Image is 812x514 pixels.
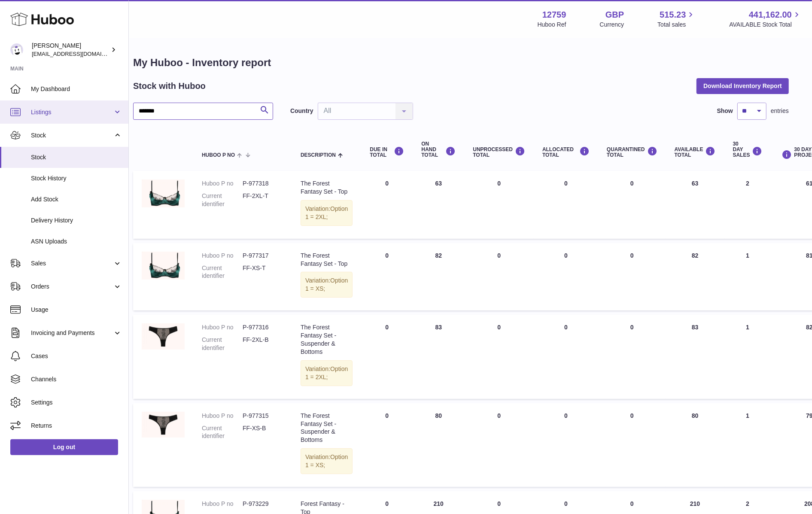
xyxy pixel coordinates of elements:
span: Add Stock [31,195,122,204]
dt: Huboo P no [202,252,243,260]
span: entries [771,107,789,115]
span: Invoicing and Payments [31,329,113,337]
td: 83 [413,315,464,398]
span: 515.23 [660,9,686,21]
span: Channels [31,375,122,383]
span: 0 [630,500,634,507]
div: The Forest Fantasy Set - Suspender & Bottoms [301,323,353,356]
td: 82 [666,243,724,311]
img: product image [142,179,185,207]
span: Settings [31,398,122,407]
dt: Huboo P no [202,323,243,332]
dd: FF-2XL-B [243,336,283,352]
td: 63 [413,171,464,239]
span: Cases [31,352,122,360]
td: 0 [464,243,534,311]
td: 0 [534,315,598,398]
div: The Forest Fantasy Set - Top [301,179,353,196]
dd: FF-XS-B [243,424,283,441]
div: UNPROCESSED Total [473,146,525,158]
span: AVAILABLE Stock Total [729,21,802,29]
div: Currency [600,21,624,29]
div: AVAILABLE Total [675,146,716,158]
dd: P-977315 [243,412,283,420]
a: 515.23 Total sales [657,9,696,29]
div: Variation: [301,200,353,226]
span: Total sales [657,21,696,29]
div: Variation: [301,360,353,386]
div: [PERSON_NAME] [32,42,109,58]
span: Returns [31,422,122,430]
dt: Huboo P no [202,179,243,188]
dd: FF-2XL-T [243,192,283,208]
span: Listings [31,108,113,116]
td: 1 [724,403,771,487]
button: Download Inventory Report [696,78,789,94]
span: 0 [630,324,634,331]
span: Huboo P no [202,152,235,158]
td: 0 [361,171,413,239]
td: 0 [534,403,598,487]
span: Description [301,152,336,158]
dt: Current identifier [202,192,243,208]
span: Stock [31,131,113,140]
div: Huboo Ref [538,21,566,29]
dd: P-977317 [243,252,283,260]
span: My Dashboard [31,85,122,93]
td: 0 [464,403,534,487]
dt: Current identifier [202,264,243,280]
dd: FF-XS-T [243,264,283,280]
span: 0 [630,252,634,259]
label: Show [717,107,733,115]
div: DUE IN TOTAL [370,146,404,158]
span: Stock [31,153,122,161]
td: 0 [534,243,598,311]
strong: 12759 [542,9,566,21]
td: 0 [464,171,534,239]
span: Usage [31,306,122,314]
td: 63 [666,171,724,239]
td: 82 [413,243,464,311]
td: 83 [666,315,724,398]
dt: Current identifier [202,336,243,352]
div: Variation: [301,448,353,474]
div: ON HAND Total [421,141,456,158]
td: 0 [361,243,413,311]
h2: Stock with Huboo [133,80,206,92]
td: 0 [361,403,413,487]
span: ASN Uploads [31,237,122,246]
td: 0 [534,171,598,239]
td: 0 [464,315,534,398]
dd: P-977318 [243,179,283,188]
span: 0 [630,180,634,187]
div: The Forest Fantasy Set - Suspender & Bottoms [301,412,353,444]
img: product image [142,252,185,280]
img: product image [142,412,185,438]
span: Delivery History [31,216,122,225]
dd: P-973229 [243,500,283,508]
span: 0 [630,412,634,419]
td: 0 [361,315,413,398]
a: 441,162.00 AVAILABLE Stock Total [729,9,802,29]
dt: Current identifier [202,424,243,441]
span: Sales [31,259,113,268]
dt: Huboo P no [202,412,243,420]
span: Orders [31,283,113,291]
span: 441,162.00 [749,9,792,21]
div: ALLOCATED Total [542,146,590,158]
td: 80 [413,403,464,487]
label: Country [290,107,313,115]
div: 30 DAY SALES [733,141,763,158]
td: 2 [724,171,771,239]
img: product image [142,323,185,350]
td: 1 [724,243,771,311]
span: Option 1 = 2XL; [305,205,348,220]
div: QUARANTINED Total [607,146,657,158]
dt: Huboo P no [202,500,243,508]
span: Option 1 = 2XL; [305,365,348,380]
img: sofiapanwar@unndr.com [10,43,23,56]
dd: P-977316 [243,323,283,332]
span: [EMAIL_ADDRESS][DOMAIN_NAME] [32,50,126,57]
td: 80 [666,403,724,487]
span: Stock History [31,174,122,182]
